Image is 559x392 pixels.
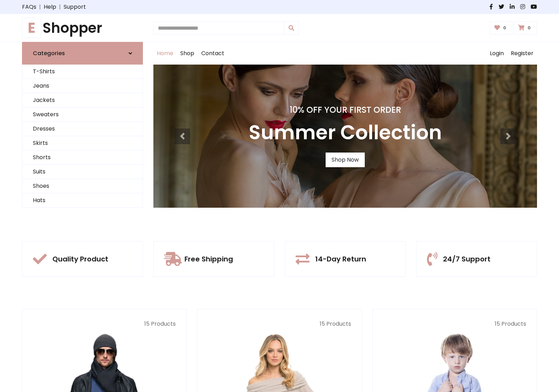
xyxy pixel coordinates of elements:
span: 0 [526,25,532,31]
h1: Shopper [22,20,143,36]
span: 0 [501,25,508,31]
a: Help [44,3,56,11]
a: Contact [198,42,228,65]
a: FAQs [22,3,36,11]
a: Shorts [22,150,143,165]
a: Register [507,42,537,65]
a: Shop [177,42,198,65]
h5: 24/7 Support [443,255,491,263]
a: 0 [490,21,513,35]
a: Jackets [22,93,143,108]
span: | [56,3,64,11]
p: 15 Products [383,320,526,328]
a: Skirts [22,136,143,150]
span: | [36,3,44,11]
a: Home [153,42,177,65]
a: Login [486,42,507,65]
h5: Quality Product [52,255,108,263]
a: Suits [22,165,143,179]
a: Categories [22,42,143,65]
span: E [22,18,41,38]
a: EShopper [22,20,143,36]
a: Support [64,3,86,11]
h6: Categories [33,50,65,57]
a: 0 [514,21,537,35]
h3: Summer Collection [249,121,442,144]
h4: 10% Off Your First Order [249,105,442,115]
a: Dresses [22,122,143,136]
h5: 14-Day Return [315,255,366,263]
a: Shop Now [326,153,365,167]
a: Hats [22,193,143,208]
p: 15 Products [33,320,176,328]
a: Shoes [22,179,143,193]
a: Jeans [22,79,143,93]
a: T-Shirts [22,65,143,79]
a: Sweaters [22,108,143,122]
h5: Free Shipping [184,255,233,263]
p: 15 Products [208,320,351,328]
